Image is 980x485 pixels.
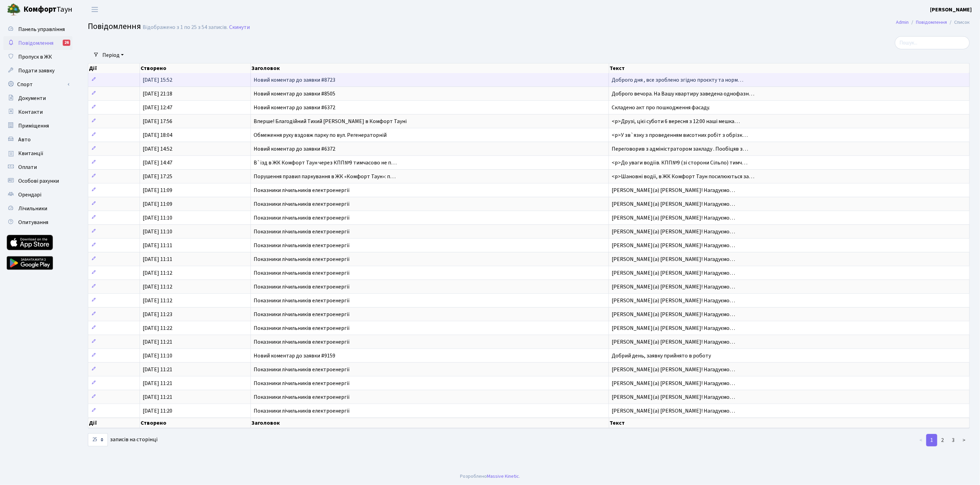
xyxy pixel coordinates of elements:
[18,163,37,171] span: Оплати
[254,324,350,332] span: Показники лічильників електроенергії
[612,242,735,249] span: [PERSON_NAME](а) [PERSON_NAME]! Нагадуємо…
[926,434,937,446] a: 1
[143,214,172,222] span: [DATE] 11:10
[612,200,735,208] span: [PERSON_NAME](а) [PERSON_NAME]! Нагадуємо…
[930,6,972,13] b: [PERSON_NAME]
[254,311,350,318] span: Показники лічильників електроенергії
[3,202,72,215] a: Лічильники
[143,269,172,277] span: [DATE] 11:12
[3,36,72,50] a: Повідомлення26
[143,131,172,139] span: [DATE] 18:04
[612,214,735,222] span: [PERSON_NAME](а) [PERSON_NAME]! Нагадуємо…
[18,205,47,212] span: Лічильники
[143,407,172,415] span: [DATE] 11:20
[254,255,350,263] span: Показники лічильників електроенергії
[254,407,350,415] span: Показники лічильників електроенергії
[18,39,53,47] span: Повідомлення
[612,366,735,373] span: [PERSON_NAME](а) [PERSON_NAME]! Нагадуємо…
[143,118,172,125] span: [DATE] 17:56
[143,324,172,332] span: [DATE] 11:22
[612,145,748,153] span: Переговорив з адміністратором закладу . Пообіцяв з…
[143,90,172,98] span: [DATE] 21:18
[143,145,172,153] span: [DATE] 14:52
[612,269,735,277] span: [PERSON_NAME](а) [PERSON_NAME]! Нагадуємо…
[143,352,172,360] span: [DATE] 11:10
[254,352,335,360] span: Новий коментар до заявки #9159
[18,26,65,33] span: Панель управління
[3,50,72,64] a: Пропуск в ЖК
[63,40,70,46] div: 26
[229,24,250,31] a: Скинути
[7,3,21,17] img: logo.png
[143,186,172,194] span: [DATE] 11:09
[143,242,172,249] span: [DATE] 11:11
[254,118,407,125] span: Вперше! Благодійний Тихий [PERSON_NAME] в Комфорт Тауні
[254,200,350,208] span: Показники лічильників електроенергії
[86,4,103,15] button: Переключити навігацію
[947,19,970,26] li: Список
[612,324,735,332] span: [PERSON_NAME](а) [PERSON_NAME]! Нагадуємо…
[930,6,972,14] a: [PERSON_NAME]
[895,36,970,49] input: Пошук...
[254,76,335,84] span: Новий коментар до заявки #8723
[143,255,172,263] span: [DATE] 11:11
[958,434,970,446] a: >
[18,94,46,102] span: Документи
[948,434,959,446] a: 3
[143,159,172,166] span: [DATE] 14:47
[18,108,43,116] span: Контакти
[254,131,387,139] span: Обмеження руху вздовж парку по вул. Регенераторній
[18,150,43,157] span: Квитанції
[254,269,350,277] span: Показники лічильників електроенергії
[609,418,970,428] th: Текст
[254,366,350,373] span: Показники лічильників електроенергії
[18,67,54,74] span: Подати заявку
[896,19,909,26] a: Admin
[251,63,609,73] th: Заголовок
[937,434,948,446] a: 2
[3,146,72,160] a: Квитанції
[140,418,251,428] th: Створено
[612,407,735,415] span: [PERSON_NAME](а) [PERSON_NAME]! Нагадуємо…
[612,76,743,84] span: Доброго дня , все зроблено згідно проєкту та норм…
[18,177,59,185] span: Особові рахунки
[487,473,519,480] a: Massive Kinetic
[612,311,735,318] span: [PERSON_NAME](а) [PERSON_NAME]! Нагадуємо…
[3,160,72,174] a: Оплати
[143,76,172,84] span: [DATE] 15:52
[143,283,172,291] span: [DATE] 11:12
[254,159,397,166] span: В`їзд в ЖК Комфорт Таун через КПП№9 тимчасово не п…
[3,22,72,36] a: Панель управління
[612,393,735,401] span: [PERSON_NAME](а) [PERSON_NAME]! Нагадуємо…
[3,215,72,229] a: Опитування
[88,63,140,73] th: Дії
[88,433,108,446] select: записів на сторінці
[612,104,710,111] span: Складено акт про пошкодження фасаду.
[612,338,735,346] span: [PERSON_NAME](а) [PERSON_NAME]! Нагадуємо…
[143,366,172,373] span: [DATE] 11:21
[143,104,172,111] span: [DATE] 12:47
[612,90,754,98] span: Доброго вечора. На Вашу квартиру заведена однофазн…
[143,311,172,318] span: [DATE] 11:23
[254,173,396,180] span: Порушення правил паркування в ЖК «Комфорт Таун»: п…
[143,200,172,208] span: [DATE] 11:09
[88,418,140,428] th: Дії
[143,338,172,346] span: [DATE] 11:21
[3,91,72,105] a: Документи
[612,283,735,291] span: [PERSON_NAME](а) [PERSON_NAME]! Нагадуємо…
[100,49,126,61] a: Період
[18,122,49,130] span: Приміщення
[18,219,48,226] span: Опитування
[612,380,735,387] span: [PERSON_NAME](а) [PERSON_NAME]! Нагадуємо…
[3,119,72,133] a: Приміщення
[609,63,970,73] th: Текст
[254,380,350,387] span: Показники лічильників електроенергії
[3,64,72,78] a: Подати заявку
[254,104,335,111] span: Новий коментар до заявки #6372
[3,133,72,146] a: Авто
[612,297,735,304] span: [PERSON_NAME](а) [PERSON_NAME]! Нагадуємо…
[3,174,72,188] a: Особові рахунки
[254,228,350,235] span: Показники лічильників електроенергії
[254,186,350,194] span: Показники лічильників електроенергії
[3,188,72,202] a: Орендарі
